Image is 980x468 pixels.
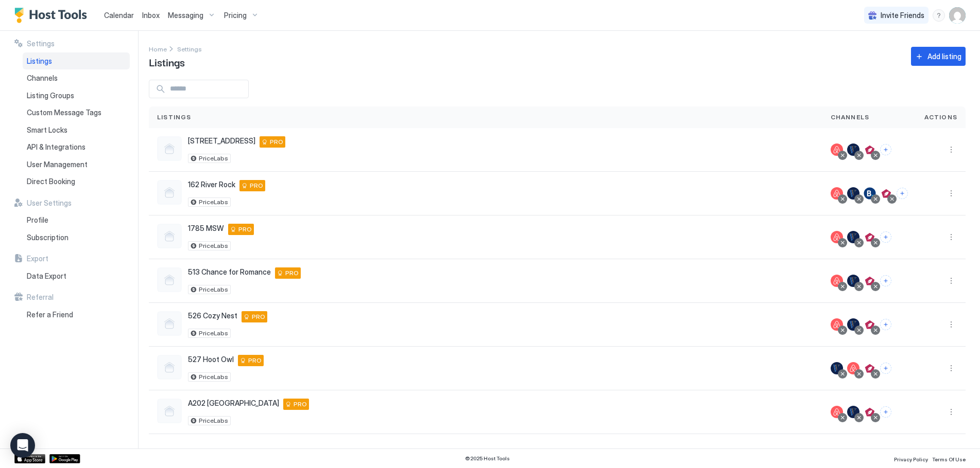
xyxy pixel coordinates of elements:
[880,275,891,286] button: Connect channels
[188,355,234,364] span: 527 Hoot Owl
[238,225,252,234] span: PRO
[188,267,271,277] span: 513 Chance for Romance
[177,45,202,53] span: Settings
[949,7,966,24] div: User profile
[104,10,134,21] a: Calendar
[945,406,957,418] button: More options
[881,11,924,20] span: Invite Friends
[27,215,48,225] span: Profile
[932,456,966,462] span: Terms Of Use
[933,9,945,22] div: menu
[27,199,72,208] span: User Settings
[188,311,237,320] span: 526 Cozy Nest
[294,400,307,409] span: PRO
[945,143,957,156] div: menu
[23,211,130,229] a: Profile
[27,293,54,302] span: Referral
[285,268,299,278] span: PRO
[880,363,891,374] button: Connect channels
[894,456,928,462] span: Privacy Policy
[945,406,957,418] div: menu
[27,233,68,242] span: Subscription
[465,455,510,462] span: © 2025 Host Tools
[945,318,957,331] button: More options
[142,11,160,20] span: Inbox
[894,453,928,464] a: Privacy Policy
[23,69,130,87] a: Channels
[27,108,101,117] span: Custom Message Tags
[27,272,66,281] span: Data Export
[14,454,45,463] a: App Store
[168,11,203,20] span: Messaging
[27,142,85,152] span: API & Integrations
[142,10,160,21] a: Inbox
[897,188,908,199] button: Connect channels
[27,254,48,263] span: Export
[945,231,957,243] button: More options
[924,113,957,122] span: Actions
[188,399,279,408] span: A202 [GEOGRAPHIC_DATA]
[23,156,130,173] a: User Management
[27,310,73,319] span: Refer a Friend
[252,312,265,321] span: PRO
[945,318,957,331] div: menu
[23,306,130,323] a: Refer a Friend
[224,11,247,20] span: Pricing
[945,231,957,243] div: menu
[10,433,35,458] div: Open Intercom Messenger
[945,143,957,156] button: More options
[27,91,74,100] span: Listing Groups
[49,454,80,463] a: Google Play Store
[104,11,134,20] span: Calendar
[23,138,130,156] a: API & Integrations
[27,160,88,169] span: User Management
[945,362,957,374] div: menu
[23,52,130,70] a: Listings
[177,43,202,54] a: Settings
[945,362,957,374] button: More options
[149,45,167,53] span: Home
[177,43,202,54] div: Breadcrumb
[927,51,961,62] div: Add listing
[14,8,92,23] a: Host Tools Logo
[945,187,957,200] button: More options
[166,80,248,98] input: Input Field
[23,104,130,121] a: Custom Message Tags
[149,43,167,54] div: Breadcrumb
[23,267,130,285] a: Data Export
[932,453,966,464] a: Terms Of Use
[23,87,130,104] a: Listing Groups
[248,356,262,365] span: PRO
[250,181,263,190] span: PRO
[945,187,957,200] div: menu
[945,275,957,287] div: menu
[27,125,67,135] span: Smart Locks
[188,180,235,189] span: 162 River Rock
[149,43,167,54] a: Home
[188,224,224,233] span: 1785 MSW
[23,121,130,139] a: Smart Locks
[188,136,255,146] span: [STREET_ADDRESS]
[270,137,283,147] span: PRO
[880,144,891,155] button: Connect channels
[880,406,891,418] button: Connect channels
[149,54,185,69] span: Listings
[880,319,891,330] button: Connect channels
[157,113,192,122] span: Listings
[911,47,966,66] button: Add listing
[27,74,58,83] span: Channels
[945,275,957,287] button: More options
[23,229,130,246] a: Subscription
[27,57,52,66] span: Listings
[23,173,130,190] a: Direct Booking
[880,231,891,243] button: Connect channels
[831,113,870,122] span: Channels
[27,177,75,186] span: Direct Booking
[27,39,55,48] span: Settings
